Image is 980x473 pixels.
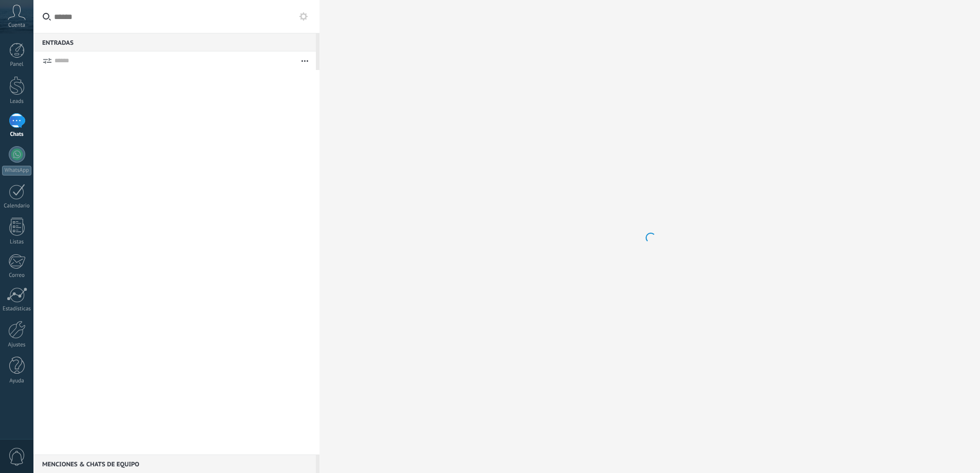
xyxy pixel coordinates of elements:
div: Correo [2,272,32,279]
div: Calendario [2,203,32,209]
div: Menciones & Chats de equipo [33,454,316,473]
div: WhatsApp [2,166,31,176]
div: Chats [2,131,32,138]
div: Panel [2,61,32,68]
div: Leads [2,98,32,105]
button: Más [294,51,316,70]
span: Cuenta [8,22,25,29]
div: Entradas [33,33,316,51]
div: Ayuda [2,378,32,384]
div: Estadísticas [2,306,32,312]
div: Ajustes [2,342,32,348]
div: Listas [2,239,32,246]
